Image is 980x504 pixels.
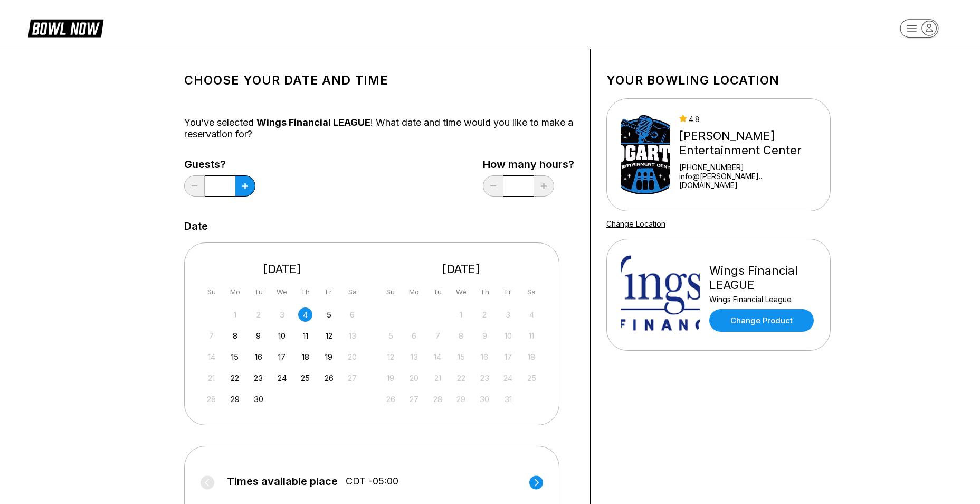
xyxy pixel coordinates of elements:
[431,371,445,385] div: Not available Tuesday, October 21st, 2025
[454,371,468,385] div: Not available Wednesday, October 22nd, 2025
[298,307,312,322] div: Choose Thursday, September 4th, 2025
[203,306,361,406] div: month 2025-09
[431,350,445,364] div: Not available Tuesday, October 14th, 2025
[275,371,289,385] div: Choose Wednesday, September 24th, 2025
[204,285,218,299] div: Su
[275,285,289,299] div: We
[322,350,336,364] div: Choose Friday, September 19th, 2025
[298,329,312,343] div: Choose Thursday, September 11th, 2025
[322,285,336,299] div: Fr
[431,392,445,406] div: Not available Tuesday, October 28th, 2025
[501,371,515,385] div: Not available Friday, October 24th, 2025
[275,350,289,364] div: Choose Wednesday, September 17th, 2025
[478,329,492,343] div: Not available Thursday, October 9th, 2025
[384,285,398,299] div: Su
[525,307,539,322] div: Not available Saturday, October 4th, 2025
[184,158,255,170] label: Guests?
[454,350,468,364] div: Not available Wednesday, October 15th, 2025
[228,350,242,364] div: Choose Monday, September 15th, 2025
[454,307,468,322] div: Not available Wednesday, October 1st, 2025
[501,350,515,364] div: Not available Friday, October 17th, 2025
[454,285,468,299] div: We
[251,329,265,343] div: Choose Tuesday, September 9th, 2025
[322,307,336,322] div: Choose Friday, September 5th, 2025
[525,350,539,364] div: Not available Saturday, October 18th, 2025
[184,220,208,232] label: Date
[679,163,816,172] div: [PHONE_NUMBER]
[345,307,359,322] div: Not available Saturday, September 6th, 2025
[379,262,543,276] div: [DATE]
[345,350,359,364] div: Not available Saturday, September 20th, 2025
[384,371,398,385] div: Not available Sunday, October 19th, 2025
[204,392,218,406] div: Not available Sunday, September 28th, 2025
[228,371,242,385] div: Choose Monday, September 22nd, 2025
[431,329,445,343] div: Not available Tuesday, October 7th, 2025
[201,262,364,276] div: [DATE]
[454,329,468,343] div: Not available Wednesday, October 8th, 2025
[251,371,265,385] div: Choose Tuesday, September 23rd, 2025
[679,172,816,190] a: info@[PERSON_NAME]...[DOMAIN_NAME]
[256,117,370,128] span: Wings Financial LEAGUE
[384,329,398,343] div: Not available Sunday, October 5th, 2025
[709,295,816,304] div: Wings Financial League
[228,329,242,343] div: Choose Monday, September 8th, 2025
[345,285,359,299] div: Sa
[431,285,445,299] div: Tu
[407,371,421,385] div: Not available Monday, October 20th, 2025
[407,329,421,343] div: Not available Monday, October 6th, 2025
[606,219,665,228] a: Change Location
[384,350,398,364] div: Not available Sunday, October 12th, 2025
[407,350,421,364] div: Not available Monday, October 13th, 2025
[407,392,421,406] div: Not available Monday, October 27th, 2025
[709,264,816,292] div: Wings Financial LEAGUE
[478,285,492,299] div: Th
[322,371,336,385] div: Choose Friday, September 26th, 2025
[298,285,312,299] div: Th
[501,285,515,299] div: Fr
[227,475,338,487] span: Times available place
[275,307,289,322] div: Not available Wednesday, September 3rd, 2025
[228,285,242,299] div: Mo
[346,475,398,487] span: CDT -05:00
[501,392,515,406] div: Not available Friday, October 31st, 2025
[454,392,468,406] div: Not available Wednesday, October 29th, 2025
[322,329,336,343] div: Choose Friday, September 12th, 2025
[478,371,492,385] div: Not available Thursday, October 23rd, 2025
[621,255,700,334] img: Wings Financial LEAGUE
[606,73,831,88] h1: Your bowling location
[184,73,574,88] h1: Choose your Date and time
[298,371,312,385] div: Choose Thursday, September 25th, 2025
[478,350,492,364] div: Not available Thursday, October 16th, 2025
[382,306,540,406] div: month 2025-10
[679,115,816,124] div: 4.8
[204,371,218,385] div: Not available Sunday, September 21st, 2025
[525,329,539,343] div: Not available Saturday, October 11th, 2025
[228,307,242,322] div: Not available Monday, September 1st, 2025
[204,329,218,343] div: Not available Sunday, September 7th, 2025
[478,392,492,406] div: Not available Thursday, October 30th, 2025
[483,158,574,170] label: How many hours?
[251,392,265,406] div: Choose Tuesday, September 30th, 2025
[501,329,515,343] div: Not available Friday, October 10th, 2025
[184,117,574,140] div: You’ve selected ! What date and time would you like to make a reservation for?
[345,329,359,343] div: Not available Saturday, September 13th, 2025
[345,371,359,385] div: Not available Saturday, September 27th, 2025
[501,307,515,322] div: Not available Friday, October 3rd, 2025
[251,307,265,322] div: Not available Tuesday, September 2nd, 2025
[228,392,242,406] div: Choose Monday, September 29th, 2025
[384,392,398,406] div: Not available Sunday, October 26th, 2025
[478,307,492,322] div: Not available Thursday, October 2nd, 2025
[621,115,670,194] img: Bogart's Entertainment Center
[679,129,816,157] div: [PERSON_NAME] Entertainment Center
[525,285,539,299] div: Sa
[251,350,265,364] div: Choose Tuesday, September 16th, 2025
[407,285,421,299] div: Mo
[525,371,539,385] div: Not available Saturday, October 25th, 2025
[298,350,312,364] div: Choose Thursday, September 18th, 2025
[204,350,218,364] div: Not available Sunday, September 14th, 2025
[709,309,814,332] a: Change Product
[251,285,265,299] div: Tu
[275,329,289,343] div: Choose Wednesday, September 10th, 2025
